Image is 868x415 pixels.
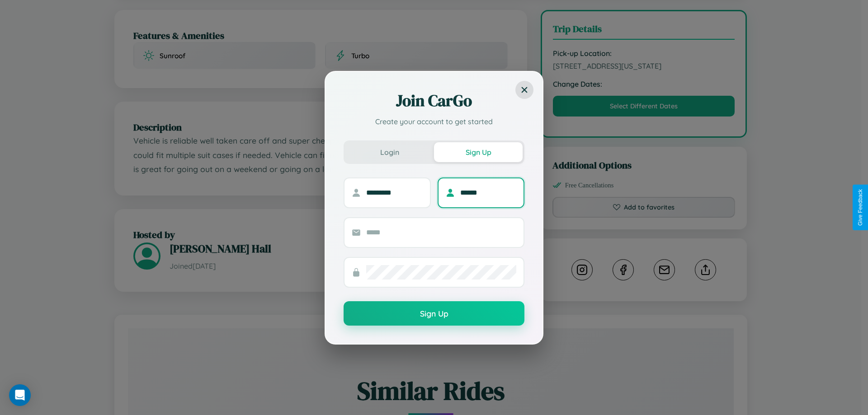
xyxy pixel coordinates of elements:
[344,116,524,127] p: Create your account to get started
[345,142,434,162] button: Login
[344,90,524,112] h2: Join CarGo
[9,384,31,406] div: Open Intercom Messenger
[434,142,523,162] button: Sign Up
[344,301,524,326] button: Sign Up
[857,189,863,226] div: Give Feedback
